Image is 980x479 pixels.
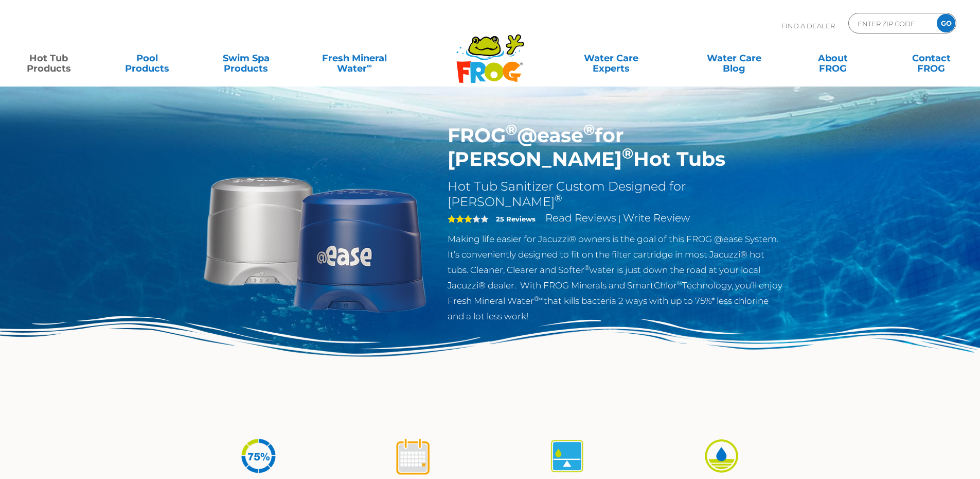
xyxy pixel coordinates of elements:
span: 3 [448,215,472,223]
sup: ® [555,193,562,204]
sup: ∞ [367,61,372,70]
sup: ® [677,279,682,287]
a: Hot TubProducts [10,48,87,69]
sup: ® [584,264,590,271]
img: icon-atease-easy-on [702,437,741,475]
sup: ® [583,121,595,139]
a: Swim SpaProducts [208,48,284,69]
sup: ® [506,121,517,139]
p: Find A Dealer [781,13,835,39]
a: ContactFROG [893,48,970,69]
h2: Hot Tub Sanitizer Custom Designed for [PERSON_NAME] [448,179,783,210]
a: Water CareBlog [696,48,772,69]
a: Read Reviews [545,212,616,224]
strong: 25 Reviews [496,215,536,223]
img: icon-atease-self-regulates [548,437,586,475]
span: | [618,214,621,224]
a: Water CareExperts [549,48,673,69]
img: icon-atease-75percent-less [239,437,278,475]
a: Fresh MineralWater∞ [306,48,402,69]
input: GO [937,14,955,32]
sup: ® [622,144,633,162]
h1: FROG @ease for [PERSON_NAME] Hot Tubs [448,124,783,171]
a: AboutFROG [794,48,871,69]
sup: ®∞ [534,295,544,302]
a: Write Review [623,212,690,224]
a: PoolProducts [109,48,186,69]
img: icon-atease-shock-once [394,437,432,475]
img: Frog Products Logo [451,21,530,83]
img: Sundance-cartridges-2.png [197,124,433,360]
p: Making life easier for Jacuzzi® owners is the goal of this FROG @ease System. It’s conveniently d... [448,231,783,324]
